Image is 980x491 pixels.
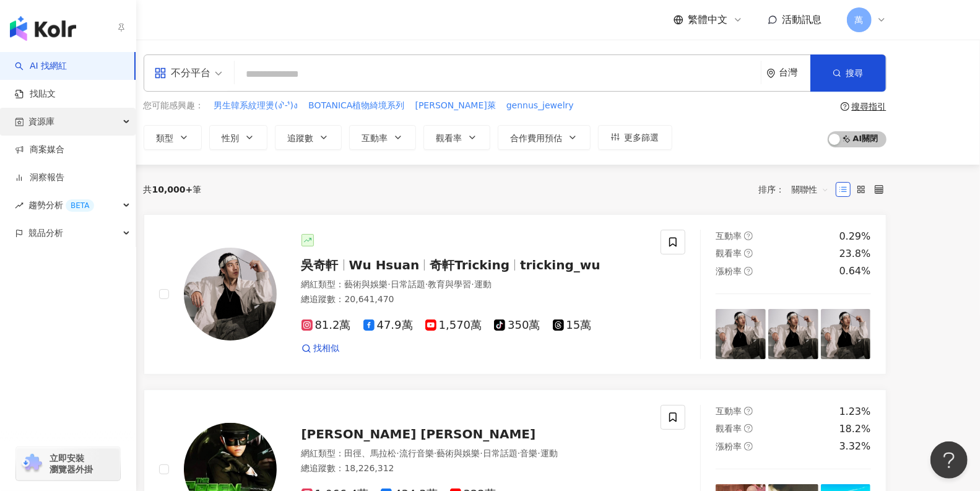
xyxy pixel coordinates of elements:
[436,133,462,143] span: 觀看率
[494,319,540,332] span: 350萬
[144,185,202,194] div: 共 筆
[50,453,93,475] span: 立即安裝 瀏覽器外掛
[415,100,496,112] span: [PERSON_NAME]萊
[154,63,211,83] div: 不分平台
[792,180,829,199] span: 關聯性
[10,16,76,41] img: logo
[349,125,416,150] button: 互動率
[821,309,871,359] img: post-image
[598,125,672,150] button: 更多篩選
[301,258,339,272] span: 吳奇軒
[716,406,742,416] span: 互動率
[15,144,64,156] a: 商案媒合
[15,60,67,72] a: searchAI 找網紅
[716,231,742,241] span: 互動率
[434,448,436,458] span: ·
[301,279,646,291] div: 網紅類型 ：
[471,279,474,289] span: ·
[275,125,342,150] button: 追蹤數
[20,454,44,474] img: chrome extension
[425,279,428,289] span: ·
[810,54,886,92] button: 搜尋
[520,258,601,272] span: tricking_wu
[744,267,753,276] span: question-circle
[157,133,174,143] span: 類型
[388,279,391,289] span: ·
[209,125,267,150] button: 性別
[852,102,887,111] div: 搜尋指引
[363,319,413,332] span: 47.9萬
[839,247,871,261] div: 23.8%
[349,258,420,272] span: Wu Hsuan
[855,13,864,27] span: 萬
[483,448,518,458] span: 日常話題
[688,13,728,27] span: 繁體中文
[716,424,742,433] span: 觀看率
[839,440,871,453] div: 3.32%
[15,172,64,184] a: 洞察報告
[436,448,480,458] span: 藝術與娛樂
[425,319,482,332] span: 1,570萬
[222,133,240,143] span: 性別
[839,264,871,278] div: 0.64%
[428,279,471,289] span: 教育與學習
[214,100,298,112] span: 男生韓系紋理燙(ง'̀-'́)ง
[430,258,510,272] span: 奇軒Tricking
[28,108,54,136] span: 資源庫
[716,248,742,258] span: 觀看率
[537,448,540,458] span: ·
[152,185,193,194] span: 10,000+
[540,448,558,458] span: 運動
[301,319,351,332] span: 81.2萬
[768,309,818,359] img: post-image
[716,441,742,451] span: 漲粉率
[308,99,405,113] button: BOTANICA植物綺境系列
[397,448,399,458] span: ·
[214,99,299,113] button: 男生韓系紋理燙(ง'̀-'́)ง
[16,447,120,480] a: chrome extension立即安裝 瀏覽器外掛
[391,279,425,289] span: 日常話題
[301,448,646,460] div: 網紅類型 ：
[345,279,388,289] span: 藝術與娛樂
[779,67,810,78] div: 台灣
[301,463,646,475] div: 總追蹤數 ： 18,226,312
[930,441,968,479] iframe: Help Scout Beacon - Open
[553,319,592,332] span: 15萬
[766,69,776,78] span: environment
[839,422,871,436] div: 18.2%
[308,100,404,112] span: BOTANICA植物綺境系列
[28,219,63,247] span: 競品分析
[744,407,753,415] span: question-circle
[716,309,766,359] img: post-image
[744,424,753,433] span: question-circle
[154,67,167,79] span: appstore
[841,102,849,111] span: question-circle
[498,125,591,150] button: 合作費用預估
[480,448,482,458] span: ·
[144,125,202,150] button: 類型
[362,133,388,143] span: 互動率
[345,448,397,458] span: 田徑、馬拉松
[301,293,646,306] div: 總追蹤數 ： 20,641,470
[28,191,94,219] span: 趨勢分析
[716,266,742,276] span: 漲粉率
[625,133,659,142] span: 更多篩選
[288,133,314,143] span: 追蹤數
[839,405,871,419] div: 1.23%
[839,230,871,243] div: 0.29%
[423,125,490,150] button: 觀看率
[66,199,94,212] div: BETA
[511,133,563,143] span: 合作費用預估
[506,99,575,113] button: gennus_jewelry
[415,99,497,113] button: [PERSON_NAME]萊
[520,448,537,458] span: 音樂
[744,232,753,240] span: question-circle
[144,214,887,375] a: KOL Avatar吳奇軒Wu Hsuan奇軒Trickingtricking_wu網紅類型：藝術與娛樂·日常話題·教育與學習·運動總追蹤數：20,641,47081.2萬47.9萬1,570萬...
[744,442,753,451] span: question-circle
[184,248,277,341] img: KOL Avatar
[783,14,822,25] span: 活動訊息
[144,100,204,112] span: 您可能感興趣：
[314,342,340,355] span: 找相似
[15,201,24,210] span: rise
[846,68,864,78] span: 搜尋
